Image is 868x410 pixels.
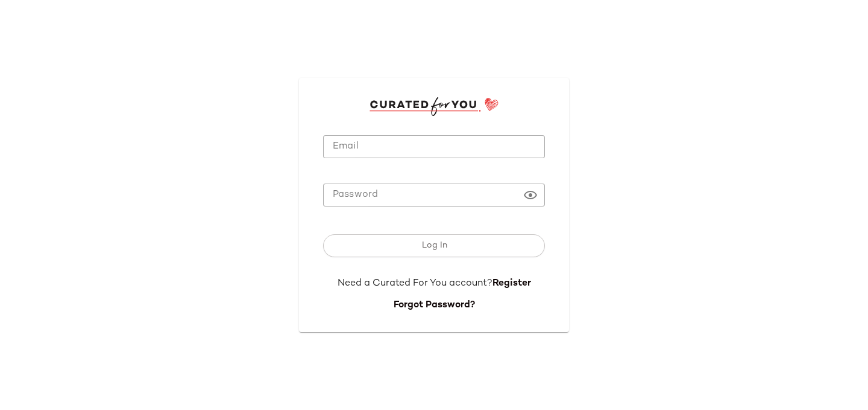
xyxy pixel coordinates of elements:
[338,278,492,289] span: Need a Curated For You account?
[323,234,545,257] button: Log In
[394,300,475,310] a: Forgot Password?
[370,97,499,115] img: cfy_login_logo.DGdB1djN.svg
[421,241,447,251] span: Log In
[492,278,531,289] a: Register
